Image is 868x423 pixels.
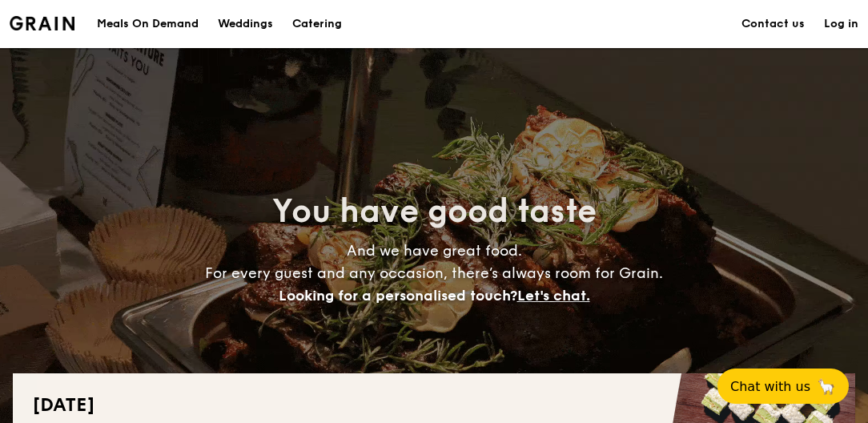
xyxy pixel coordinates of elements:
[730,379,810,394] span: Chat with us
[279,287,517,304] span: Looking for a personalised touch?
[205,242,663,304] span: And we have great food. For every guest and any occasion, there’s always room for Grain.
[517,287,590,304] span: Let's chat.
[10,16,74,30] img: Grain
[272,192,597,231] span: You have good taste
[717,369,849,404] button: Chat with us🦙
[817,377,836,396] span: 🦙
[32,393,836,418] h2: [DATE]
[10,16,74,30] a: Logotype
